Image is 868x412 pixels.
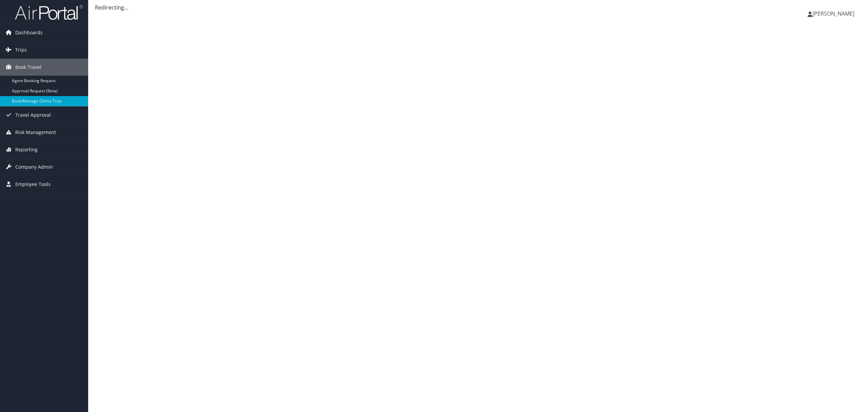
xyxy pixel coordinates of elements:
[15,176,51,193] span: Employee Tools
[15,141,38,158] span: Reporting
[15,59,41,76] span: Book Travel
[15,158,53,175] span: Company Admin
[15,124,56,141] span: Risk Management
[15,24,43,41] span: Dashboards
[808,3,861,24] a: [PERSON_NAME]
[15,41,27,58] span: Trips
[812,10,854,17] span: [PERSON_NAME]
[15,4,83,20] img: airportal-logo.png
[15,107,51,124] span: Travel Approval
[95,3,861,12] div: Redirecting...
